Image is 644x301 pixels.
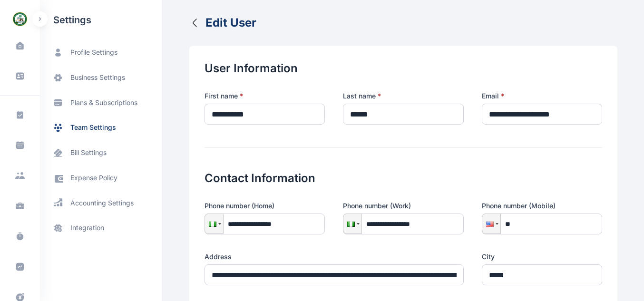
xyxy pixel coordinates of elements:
[205,201,325,211] label: Phone number (Home)
[40,140,162,165] a: bill settings
[343,91,463,101] label: Last name
[205,61,602,76] h2: User Information
[189,15,256,30] button: Edit User
[40,165,162,191] a: expense policy
[70,173,117,183] span: expense policy
[482,252,602,262] label: City
[205,252,464,262] label: Address
[40,115,162,140] a: team settings
[40,191,162,215] a: accounting settings
[482,91,602,101] label: Email
[70,223,104,233] span: integration
[40,90,162,115] a: plans & subscriptions
[205,214,223,233] div: Nigeria: + 234
[70,98,137,107] span: plans & subscriptions
[482,214,500,233] div: United States: + 1
[40,40,162,65] a: profile settings
[40,215,162,241] a: integration
[343,201,463,211] label: Phone number (Work)
[40,65,162,90] a: business settings
[205,91,325,101] label: First name
[70,123,116,133] span: team settings
[70,198,134,208] span: accounting settings
[343,214,361,233] div: Nigeria: + 234
[205,148,602,186] h2: Contact Information
[70,148,107,158] span: bill settings
[70,73,125,83] span: business settings
[482,201,602,211] label: Phone number (Mobile)
[205,15,256,30] span: Edit User
[70,48,117,58] span: profile settings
